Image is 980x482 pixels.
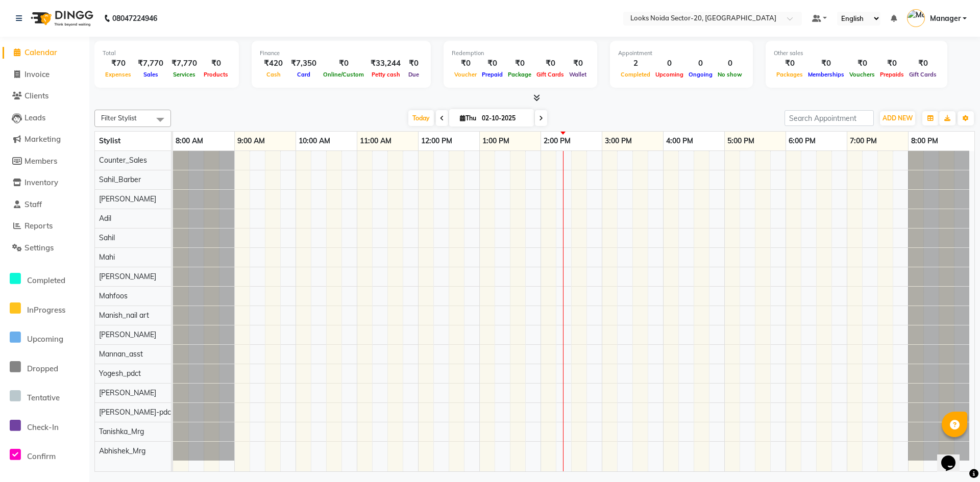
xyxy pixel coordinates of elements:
span: Staff [24,199,42,209]
a: 7:00 PM [847,134,879,148]
span: Sahil_Barber [99,175,141,184]
span: Gift Cards [906,71,939,78]
a: Leads [3,112,87,124]
div: Finance [260,49,423,58]
div: 2 [618,58,653,69]
a: 3:00 PM [602,134,634,148]
a: 10:00 AM [296,134,333,148]
span: Mahi [99,252,115,262]
a: 11:00 AM [357,134,394,148]
div: ₹0 [534,58,567,69]
div: ₹0 [405,58,423,69]
span: Check-In [27,422,59,432]
button: ADD NEW [880,111,915,125]
div: 0 [653,58,686,69]
span: Stylist [99,136,120,145]
span: Due [406,71,422,78]
span: Vouchers [847,71,877,78]
span: Inventory [24,177,58,187]
span: Tanishka_Mrg [99,427,144,436]
div: ₹0 [321,58,366,69]
span: Confirm [27,451,56,461]
span: ADD NEW [883,114,913,122]
div: ₹0 [479,58,505,69]
div: ₹0 [567,58,589,69]
img: Manager [907,9,925,27]
span: Reports [24,221,53,231]
span: Mahfoos [99,291,128,300]
div: 0 [715,58,745,69]
span: InProgress [27,305,65,315]
input: 2025-10-02 [479,111,530,126]
div: Redemption [452,49,589,58]
a: 2:00 PM [541,134,573,148]
span: Calendar [24,47,57,57]
span: Abhishek_Mrg [99,446,145,455]
div: ₹7,350 [287,58,321,69]
div: ₹0 [906,58,939,69]
span: [PERSON_NAME] [99,194,156,204]
span: Manager [930,13,961,24]
span: Dropped [27,364,58,373]
div: ₹0 [877,58,906,69]
div: Other sales [774,49,939,58]
a: 9:00 AM [235,134,267,148]
span: Marketing [24,134,61,144]
span: [PERSON_NAME]-pdct [99,408,174,417]
a: 4:00 PM [664,134,696,148]
div: 0 [686,58,715,69]
a: 12:00 PM [419,134,455,148]
a: Invoice [3,69,87,81]
span: [PERSON_NAME] [99,272,156,281]
div: ₹0 [847,58,877,69]
span: [PERSON_NAME] [99,330,156,339]
span: Upcoming [27,334,63,344]
span: Sahil [99,233,115,242]
span: Leads [24,113,45,122]
span: Mannan_asst [99,349,143,359]
div: ₹7,770 [134,58,167,69]
span: Yogesh_pdct [99,369,141,378]
span: Adil [99,214,111,223]
span: Counter_Sales [99,156,147,165]
span: Memberships [805,71,847,78]
span: Completed [618,71,653,78]
span: Expenses [103,71,134,78]
span: Cash [264,71,283,78]
span: Ongoing [686,71,715,78]
span: [PERSON_NAME] [99,388,156,397]
span: Invoice [24,69,50,79]
div: ₹0 [805,58,847,69]
img: logo [26,4,96,33]
span: Services [170,71,198,78]
span: Clients [24,91,48,100]
span: No show [715,71,745,78]
span: Card [295,71,313,78]
a: Reports [3,220,87,232]
span: Manish_nail art [99,311,149,320]
span: Tentative [27,393,60,402]
span: Today [408,110,434,126]
span: Prepaid [479,71,505,78]
span: Online/Custom [321,71,366,78]
a: Members [3,156,87,167]
a: Settings [3,242,87,254]
div: ₹33,244 [366,58,405,69]
a: Clients [3,90,87,102]
div: ₹420 [260,58,287,69]
div: ₹0 [452,58,479,69]
span: Members [24,156,57,166]
a: Calendar [3,47,87,59]
span: Sales [141,71,161,78]
span: Upcoming [653,71,686,78]
span: Gift Cards [534,71,567,78]
a: Marketing [3,134,87,145]
span: Petty cash [369,71,403,78]
span: Package [505,71,534,78]
a: 8:00 PM [909,134,941,148]
div: Appointment [618,49,745,58]
div: ₹0 [505,58,534,69]
input: Search Appointment [785,110,874,126]
b: 08047224946 [112,4,157,33]
iframe: chat widget [937,441,970,472]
